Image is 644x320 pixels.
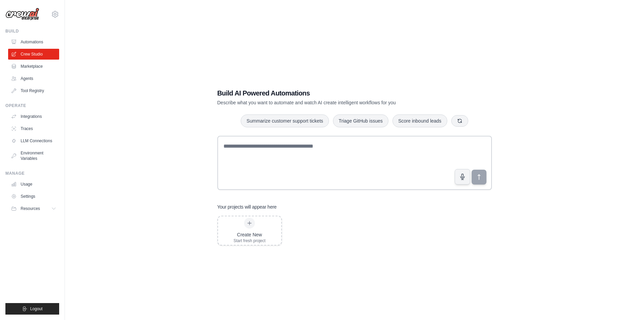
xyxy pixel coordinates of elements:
button: Click to speak your automation idea [455,169,470,185]
a: Usage [8,179,59,190]
div: Build [5,28,59,34]
img: Logo [5,8,39,21]
div: Start fresh project [234,238,266,243]
a: Automations [8,37,59,47]
a: Crew Studio [8,49,59,60]
a: Settings [8,191,59,202]
button: Resources [8,203,59,214]
h3: Your projects will appear here [217,204,277,210]
a: Environment Variables [8,148,59,164]
a: Marketplace [8,61,59,72]
button: Get new suggestions [451,115,468,127]
h1: Build AI Powered Automations [217,88,445,98]
button: Score inbound leads [392,114,447,127]
button: Triage GitHub issues [333,114,388,127]
a: LLM Connections [8,135,59,146]
button: Logout [5,303,59,315]
a: Tool Registry [8,85,59,96]
span: Resources [21,206,40,211]
a: Agents [8,73,59,84]
p: Describe what you want to automate and watch AI create intelligent workflows for you [217,99,445,106]
span: Logout [30,306,43,312]
div: Create New [234,231,266,238]
a: Integrations [8,111,59,122]
div: Operate [5,103,59,108]
button: Summarize customer support tickets [241,114,329,127]
div: Manage [5,171,59,176]
a: Traces [8,123,59,134]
